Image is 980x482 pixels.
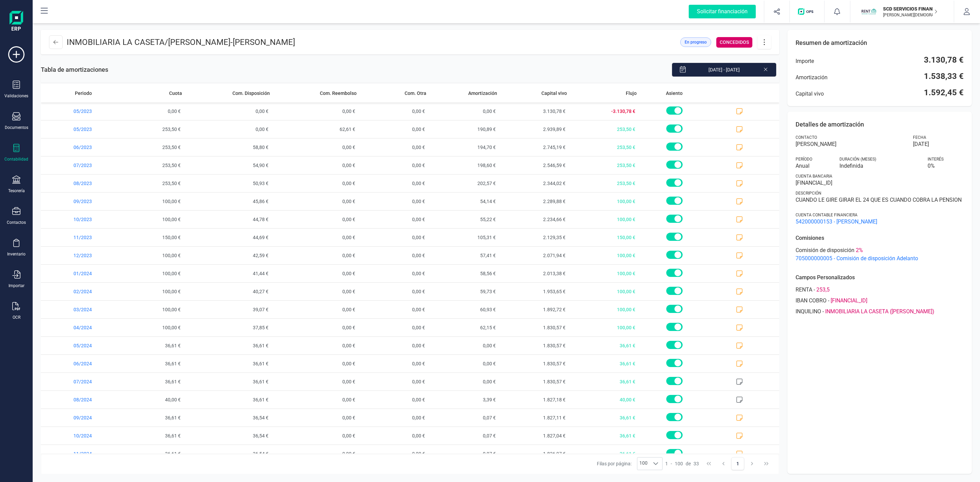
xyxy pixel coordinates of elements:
span: 0,00 € [359,337,429,354]
span: 150,00 € [570,229,639,246]
div: OCR [13,315,20,320]
p: [PERSON_NAME][DEMOGRAPHIC_DATA][DEMOGRAPHIC_DATA] [883,12,937,18]
span: 36,61 € [115,445,185,463]
span: 0,00 € [273,391,359,409]
span: 100,00 € [570,265,639,282]
button: Next Page [746,457,758,470]
span: 2.939,89 € [500,120,570,138]
button: Previous Page [717,457,730,470]
p: Detalles de amortización [796,120,964,129]
span: 0,00 € [273,102,359,120]
span: Importe [796,57,814,65]
span: 36,61 € [115,427,185,445]
span: 10/2024 [41,427,115,445]
span: 100,00 € [570,319,639,336]
p: Campos Personalizados [796,273,964,282]
span: 253,50 € [115,174,185,192]
button: Solicitar financiación [681,1,764,22]
span: 55,22 € [429,211,500,228]
span: [FINANCIAL_ID] [796,179,964,187]
button: First Page [703,457,716,470]
span: 04/2024 [41,319,115,336]
span: 100,00 € [115,211,185,228]
span: 40,00 € [115,391,185,409]
span: 1.826,97 € [500,445,570,463]
span: 0,00 € [273,355,359,372]
span: 100,00 € [570,193,639,210]
span: 09/2024 [41,409,115,427]
span: Com. Reembolso [320,90,357,97]
p: INMOBILIARIA LA CASETA/[PERSON_NAME] - [67,37,295,48]
span: 198,60 € [429,156,500,174]
span: 2.013,38 € [500,265,570,282]
span: 36,61 € [570,373,639,390]
span: 39,07 € [185,301,273,318]
span: 59,73 € [429,283,500,300]
span: 0,00 € [359,265,429,282]
span: 0,00 € [359,427,429,445]
span: Amortización [468,90,497,97]
div: - [796,286,964,294]
span: Fecha [913,135,926,140]
span: 253,50 € [570,156,639,174]
span: 0,00 € [359,355,429,372]
div: - [796,297,964,305]
span: 05/2023 [41,102,115,120]
span: 3.130,78 € [924,54,964,65]
span: CUANDO LE GIRE GIRAR EL 24 QUE ES CUANDO COBRA LA PENSION [796,196,964,204]
div: - [665,460,699,467]
span: Periodo [75,90,92,97]
span: 542000000153 - [PERSON_NAME] [796,218,964,226]
span: 0,00 € [359,391,429,409]
span: 62,61 € [273,120,359,138]
span: Cuota [169,90,182,97]
span: 40,00 € [570,391,639,409]
span: 42,59 € [185,247,273,264]
span: 36,61 € [570,355,639,372]
span: 194,70 € [429,138,500,156]
span: 190,89 € [429,120,500,138]
span: 3,39 € [429,391,500,409]
span: 07/2024 [41,373,115,390]
div: Tesorería [8,188,25,194]
span: -3.130,78 € [570,102,639,120]
span: 0,00 € [429,337,500,354]
span: 36,61 € [570,337,639,354]
span: 06/2024 [41,355,115,372]
div: Inventario [7,251,26,257]
span: de [686,460,691,467]
span: 12/2023 [41,247,115,264]
span: 54,90 € [185,156,273,174]
span: 100,00 € [115,319,185,336]
span: 0,00 € [273,265,359,282]
span: 36,61 € [115,409,185,427]
img: SC [861,4,876,19]
span: 0,07 € [429,427,500,445]
span: 0,00 € [359,193,429,210]
span: 0,00 € [359,229,429,246]
span: 2.071,94 € [500,247,570,264]
span: [PERSON_NAME] [796,140,905,148]
p: Comisiones [796,234,964,242]
span: 0,00 € [273,337,359,354]
span: INQUILINO [796,308,821,316]
span: Interés [928,156,944,162]
span: 0,00 € [273,174,359,192]
span: 0,00 € [359,247,429,264]
span: Indefinida [839,162,919,170]
span: 100,00 € [115,265,185,282]
span: 0,00 € [273,138,359,156]
img: Logo Finanedi [10,11,23,33]
span: 253,50 € [115,138,185,156]
span: 05/2023 [41,120,115,138]
span: 253,50 € [570,138,639,156]
span: 0,00 € [359,211,429,228]
span: 253,50 € [115,156,185,174]
span: Contacto [796,135,817,140]
span: 253,5 [816,286,830,294]
span: 0,00 € [359,283,429,300]
span: 0,00 € [359,156,429,174]
span: 1.953,65 € [500,283,570,300]
span: 1.827,11 € [500,409,570,427]
span: En progreso [685,39,707,45]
